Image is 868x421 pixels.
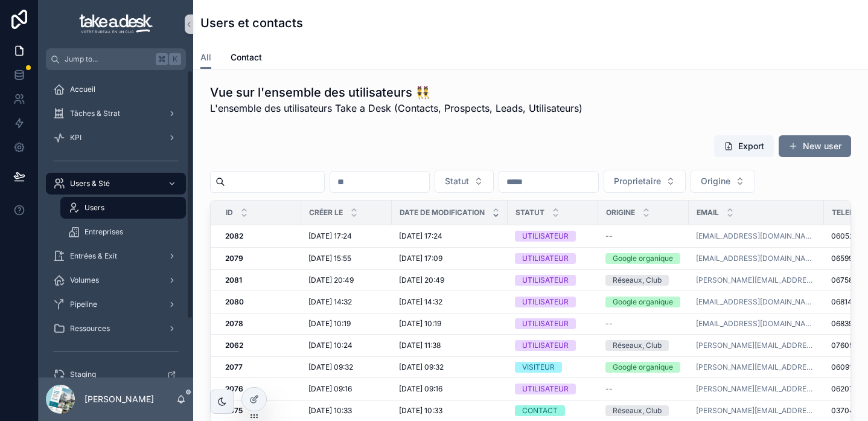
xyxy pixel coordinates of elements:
div: Google organique [613,253,673,264]
a: Google organique [605,297,681,307]
a: [PERSON_NAME][EMAIL_ADDRESS][DOMAIN_NAME] [696,341,817,350]
a: [EMAIL_ADDRESS][DOMAIN_NAME] [696,231,817,241]
a: KPI [46,127,186,149]
a: [DATE] 10:33 [399,406,500,416]
a: 2082 [225,231,294,241]
div: UTILISATEUR [522,384,569,394]
a: 2080 [225,297,294,307]
a: [EMAIL_ADDRESS][DOMAIN_NAME] [696,254,817,263]
a: UTILISATEUR [515,253,591,264]
span: Entreprises [85,227,123,237]
span: [DATE] 17:24 [399,231,442,241]
div: UTILISATEUR [522,297,569,307]
a: [DATE] 14:32 [308,297,385,307]
span: Users [85,203,104,213]
a: [PERSON_NAME][EMAIL_ADDRESS][DOMAIN_NAME] [696,406,817,416]
button: Jump to...K [46,48,186,70]
strong: 2062 [225,341,243,350]
div: Google organique [613,297,673,307]
a: Volumes [46,269,186,291]
a: [EMAIL_ADDRESS][DOMAIN_NAME] [696,297,817,307]
a: [DATE] 10:33 [308,406,385,416]
a: Tâches & Strat [46,103,186,124]
a: CONTACT [515,405,591,416]
div: UTILISATEUR [522,253,569,264]
a: Staging [46,364,186,385]
div: UTILISATEUR [522,231,569,242]
span: Accueil [70,85,95,94]
span: K [170,54,180,64]
a: VISITEUR [515,362,591,373]
a: [DATE] 09:16 [399,384,500,394]
a: Réseaux, Club [605,405,681,416]
span: Staging [70,370,96,379]
a: [DATE] 09:32 [308,362,385,372]
span: Origine [606,208,635,217]
a: [DATE] 17:24 [399,231,500,241]
a: [DATE] 09:16 [308,384,385,394]
span: KPI [70,133,81,143]
span: Créer le [309,208,343,217]
a: [DATE] 10:24 [308,341,385,350]
a: [DATE] 17:09 [399,254,500,263]
a: Google organique [605,362,681,373]
span: [DATE] 14:32 [399,297,442,307]
a: UTILISATEUR [515,384,591,394]
a: [DATE] 14:32 [399,297,500,307]
button: Select Button [435,170,494,193]
span: Pipeline [70,300,97,309]
a: [DATE] 20:49 [399,275,500,285]
a: All [200,47,211,69]
a: Google organique [605,253,681,264]
a: Entrées & Exit [46,245,186,267]
span: Users & Sté [70,179,110,188]
span: -- [605,231,613,241]
span: [DATE] 17:24 [308,231,352,241]
span: -- [605,319,613,329]
span: -- [605,384,613,394]
a: 2077 [225,362,294,372]
a: [DATE] 10:19 [308,319,385,329]
a: UTILISATEUR [515,275,591,286]
span: Email [697,208,719,217]
a: Users [60,197,186,219]
div: Réseaux, Club [613,405,662,416]
button: New user [779,135,851,157]
a: [PERSON_NAME][EMAIL_ADDRESS][PERSON_NAME][DOMAIN_NAME] [696,384,817,394]
div: Réseaux, Club [613,275,662,286]
span: [DATE] 11:38 [399,341,441,350]
div: VISITEUR [522,362,555,373]
div: Google organique [613,362,673,373]
a: 2078 [225,319,294,329]
a: -- [605,319,681,329]
div: CONTACT [522,405,558,416]
a: 2079 [225,254,294,263]
a: [EMAIL_ADDRESS][DOMAIN_NAME] [696,319,817,329]
h1: Vue sur l'ensemble des utilisateurs 👯 [210,84,582,101]
a: Entreprises [60,221,186,243]
span: Entrées & Exit [70,251,117,261]
strong: 2076 [225,384,243,393]
span: Date de modification [400,208,485,217]
span: [DATE] 10:33 [399,406,442,416]
div: UTILISATEUR [522,318,569,329]
p: [PERSON_NAME] [85,393,154,405]
button: Export [714,135,774,157]
a: UTILISATEUR [515,231,591,242]
span: Statut [515,208,544,217]
a: Users & Sté [46,173,186,194]
span: [DATE] 14:32 [308,297,352,307]
h1: Users et contacts [200,14,303,31]
strong: 2077 [225,362,243,371]
a: [DATE] 11:38 [399,341,500,350]
a: UTILISATEUR [515,297,591,307]
span: Tâches & Strat [70,109,120,118]
div: UTILISATEUR [522,340,569,351]
a: UTILISATEUR [515,340,591,351]
span: [DATE] 09:32 [308,362,353,372]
